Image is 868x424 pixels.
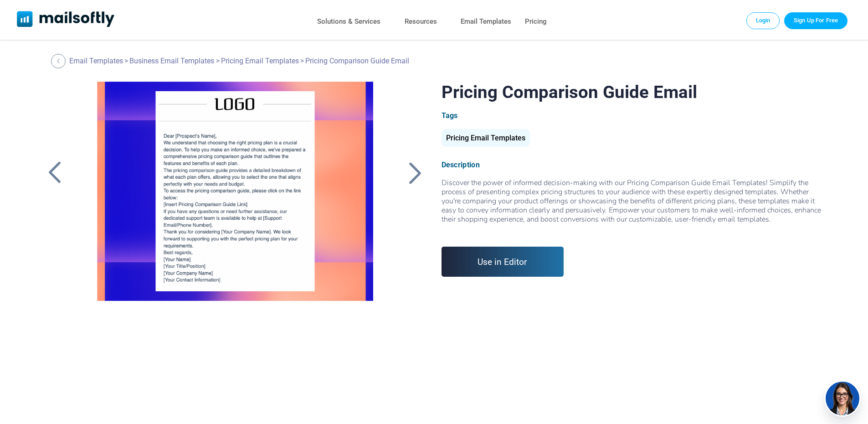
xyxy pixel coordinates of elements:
a: Back [404,161,427,185]
a: Pricing Email Templates [221,57,299,65]
a: Trial [784,12,847,29]
a: Mailsoftly [17,11,115,29]
div: Discover the power of informed decision-making with our Pricing Comparison Guide Email Templates!... [442,178,825,233]
a: Resources [405,15,437,28]
h1: Pricing Comparison Guide Email [442,82,825,102]
a: Business Email Templates [129,57,214,65]
a: Pricing Comparison Guide Email [82,82,388,310]
div: Tags [442,111,825,120]
a: Email Templates [461,15,511,28]
div: Description [442,160,825,169]
a: Pricing [525,15,547,28]
a: Solutions & Services [317,15,380,28]
a: Login [746,12,780,29]
a: Pricing Email Templates [442,137,530,141]
a: Back [43,161,66,185]
a: Email Templates [69,57,123,65]
a: Use in Editor [442,247,564,277]
div: Pricing Email Templates [442,129,530,147]
a: Back [51,54,68,68]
